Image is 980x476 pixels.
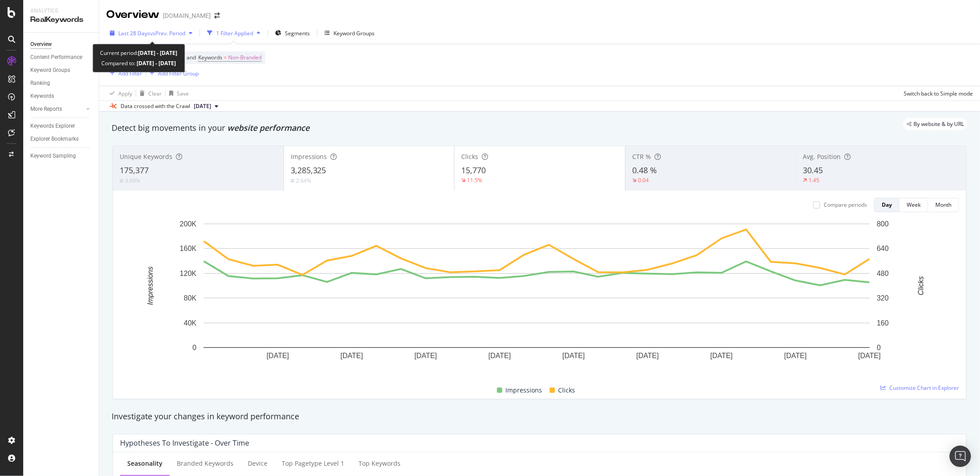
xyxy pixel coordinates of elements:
[120,165,149,175] span: 175,377
[204,26,264,40] button: 1 Filter Applied
[177,459,234,468] div: Branded Keywords
[296,177,311,184] div: 2.64%
[710,352,733,360] text: [DATE]
[30,92,54,101] div: Keywords
[271,26,313,40] button: Segments
[461,152,478,161] span: Clicks
[106,86,132,100] button: Apply
[877,294,889,302] text: 320
[248,459,267,468] div: Device
[106,26,196,40] button: Last 28 DaysvsPrev. Period
[30,151,76,161] div: Keyword Sampling
[267,352,289,360] text: [DATE]
[138,49,177,57] b: [DATE] - [DATE]
[30,66,70,75] div: Keyword Groups
[803,152,841,161] span: Avg. Position
[121,102,190,110] div: Data crossed with the Crawl
[30,151,92,161] a: Keyword Sampling
[30,53,92,62] a: Content Performance
[874,198,900,212] button: Day
[30,134,92,144] a: Explorer Bookmarks
[198,54,222,61] span: Keywords
[935,201,951,209] div: Month
[467,176,482,184] div: 11.5%
[192,344,196,351] text: 0
[907,201,921,209] div: Week
[30,79,50,88] div: Ranking
[30,134,79,144] div: Explorer Bookmarks
[563,352,585,360] text: [DATE]
[118,29,150,37] span: Last 28 Days
[224,54,227,61] span: =
[904,90,973,97] div: Switch back to Simple mode
[190,101,222,112] button: [DATE]
[106,7,159,22] div: Overview
[632,152,651,161] span: CTR %
[506,385,542,396] span: Impressions
[291,180,294,182] img: Equal
[148,90,162,97] div: Clear
[100,48,177,58] div: Current period:
[112,411,967,422] div: Investigate your changes in keyword performance
[877,344,881,351] text: 0
[136,86,162,100] button: Clear
[900,198,928,212] button: Week
[214,13,220,19] div: arrow-right-arrow-left
[125,177,140,184] div: 3.99%
[950,446,971,467] div: Open Intercom Messenger
[184,319,197,327] text: 40K
[180,220,197,228] text: 200K
[291,152,327,161] span: Impressions
[30,79,92,88] a: Ranking
[216,29,253,37] div: 1 Filter Applied
[118,70,142,77] div: Add Filter
[30,53,82,62] div: Content Performance
[917,276,925,296] text: Clicks
[903,118,967,130] div: legacy label
[150,29,185,37] span: vs Prev. Period
[858,352,880,360] text: [DATE]
[889,384,959,392] span: Customize Chart in Explorer
[882,201,892,209] div: Day
[146,68,199,79] button: Add Filter Group
[341,352,363,360] text: [DATE]
[488,352,511,360] text: [DATE]
[101,58,176,68] div: Compared to:
[187,54,196,61] span: and
[166,86,189,100] button: Save
[194,102,211,110] span: 2025 Sep. 6th
[784,352,807,360] text: [DATE]
[118,90,132,97] div: Apply
[877,319,889,327] text: 160
[120,438,249,447] div: Hypotheses to Investigate - Over Time
[321,26,378,40] button: Keyword Groups
[414,352,437,360] text: [DATE]
[877,220,889,228] text: 800
[559,385,575,396] span: Clicks
[184,294,197,302] text: 80K
[880,384,959,392] a: Customize Chart in Explorer
[158,70,199,77] div: Add Filter Group
[461,165,486,175] span: 15,770
[877,270,889,277] text: 480
[180,270,197,277] text: 120K
[809,176,819,184] div: 1.45
[285,29,310,37] span: Segments
[106,68,142,79] button: Add Filter
[282,459,344,468] div: Top pagetype Level 1
[334,29,375,37] div: Keyword Groups
[146,267,154,305] text: Impressions
[127,459,163,468] div: Seasonality
[30,104,83,114] a: More Reports
[30,7,92,15] div: Analytics
[120,219,953,375] svg: A chart.
[632,165,657,175] span: 0.48 %
[291,165,326,175] span: 3,285,325
[30,15,92,25] div: RealKeywords
[30,104,62,114] div: More Reports
[30,40,92,49] a: Overview
[120,152,172,161] span: Unique Keywords
[636,352,659,360] text: [DATE]
[803,165,823,175] span: 30.45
